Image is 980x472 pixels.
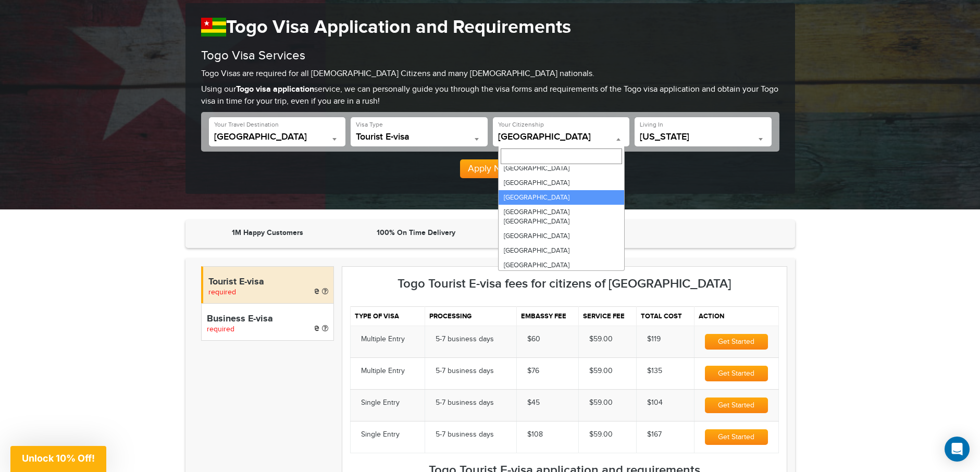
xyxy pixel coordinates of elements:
[361,430,400,439] span: Single Entry
[647,430,662,439] span: $167
[214,132,341,146] span: Togo
[501,148,622,164] input: Search
[589,399,613,407] span: $59.00
[208,288,236,296] span: required
[201,84,779,108] p: Using our service, we can personally guide you through the visa forms and requirements of the Tog...
[499,161,624,176] li: [GEOGRAPHIC_DATA]
[705,338,768,346] a: Get Started
[589,335,613,343] span: $59.00
[694,307,778,326] th: Action
[214,120,279,129] label: Your Travel Destination
[647,335,661,343] span: $119
[516,307,578,326] th: Embassy fee
[499,243,624,258] li: [GEOGRAPHIC_DATA]
[498,132,625,142] span: United States
[705,334,768,350] button: Get Started
[579,307,637,326] th: Service fee
[356,132,482,146] span: Tourist E-visa
[10,446,106,472] div: Unlock 10% Off!
[499,190,624,205] li: [GEOGRAPHIC_DATA]
[499,229,624,243] li: [GEOGRAPHIC_DATA]
[647,399,663,407] span: $104
[641,228,785,240] iframe: Customer reviews powered by Trustpilot
[705,398,768,413] button: Get Started
[589,367,613,375] span: $59.00
[640,132,766,146] span: California
[705,433,768,441] a: Get Started
[436,367,494,375] span: 5-7 business days
[201,16,779,39] h1: Togo Visa Application and Requirements
[214,132,341,142] span: Togo
[637,307,694,326] th: Total cost
[945,437,970,462] div: Open Intercom Messenger
[705,369,768,378] a: Get Started
[356,120,383,129] label: Visa Type
[361,335,405,343] span: Multiple Entry
[22,453,95,464] span: Unlock 10% Off!
[589,430,613,439] span: $59.00
[647,367,662,375] span: $135
[207,325,234,333] span: required
[436,399,494,407] span: 5-7 business days
[425,307,517,326] th: Processing
[640,132,766,142] span: California
[499,258,624,272] li: [GEOGRAPHIC_DATA]
[232,228,303,237] strong: 1M Happy Customers
[236,84,314,94] strong: Togo visa application
[460,159,520,178] button: Apply Now
[350,307,425,326] th: Type of visa
[207,314,328,325] h4: Business E-visa
[498,120,544,129] label: Your Citizenship
[377,228,455,237] strong: 100% On Time Delivery
[436,335,494,343] span: 5-7 business days
[705,429,768,445] button: Get Started
[527,399,540,407] span: $45
[499,176,624,190] li: [GEOGRAPHIC_DATA]
[527,430,543,439] span: $108
[527,367,539,375] span: $76
[356,132,482,142] span: Tourist E-visa
[498,132,625,146] span: United States
[640,120,663,129] label: Living In
[705,366,768,381] button: Get Started
[201,68,779,80] p: Togo Visas are required for all [DEMOGRAPHIC_DATA] Citizens and many [DEMOGRAPHIC_DATA] nationals.
[361,367,405,375] span: Multiple Entry
[350,277,779,291] h3: Togo Tourist E-visa fees for citizens of [GEOGRAPHIC_DATA]
[499,205,624,229] li: [GEOGRAPHIC_DATA] [GEOGRAPHIC_DATA]
[436,430,494,439] span: 5-7 business days
[201,49,779,63] h3: Togo Visa Services
[361,399,400,407] span: Single Entry
[208,277,328,288] h4: Tourist E-visa
[705,401,768,409] a: Get Started
[527,335,540,343] span: $60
